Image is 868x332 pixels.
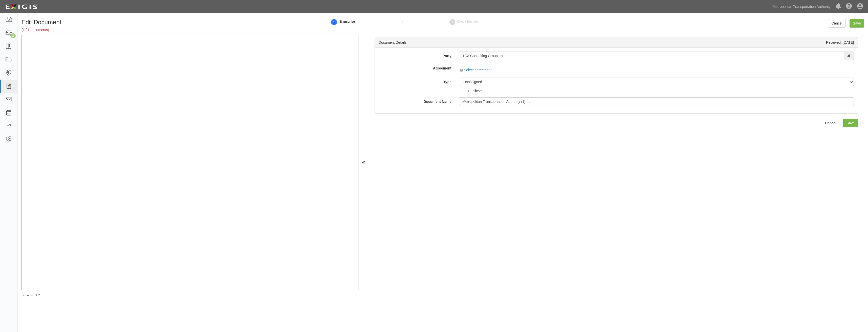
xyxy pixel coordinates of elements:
[457,20,478,23] small: Check Results
[375,52,455,58] label: Party
[330,19,338,25] strong: 1
[822,119,839,127] a: Cancel
[843,119,858,127] input: Save
[21,19,297,26] h1: Edit Document
[770,2,833,12] a: Metropolitan Transportation Authority
[449,19,456,25] strong: 2
[375,64,455,71] label: Agreement
[25,294,40,297] a: Exigis, LLC
[330,16,338,27] a: 1
[826,40,854,45] div: Received: [DATE]
[375,78,455,84] label: Type
[846,4,852,10] i: Help Center - Complianz
[468,88,483,93] div: Duplicate
[21,28,297,32] h5: (1 / 1 documents)
[10,33,16,38] div: 2
[375,97,455,104] label: Document Name
[828,19,846,28] a: Cancel
[463,89,466,92] input: Duplicate
[21,293,40,298] small: by
[4,2,39,11] img: logo-5460c22ac91f19d4615b14bd174203de0afe785f0fc80cf4dbbc73dc1793850b.png
[460,68,492,72] a: Select agreement
[850,19,864,28] input: Save
[340,20,355,23] small: Transcribe
[449,16,456,27] a: Check Results
[379,40,407,45] div: Document Details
